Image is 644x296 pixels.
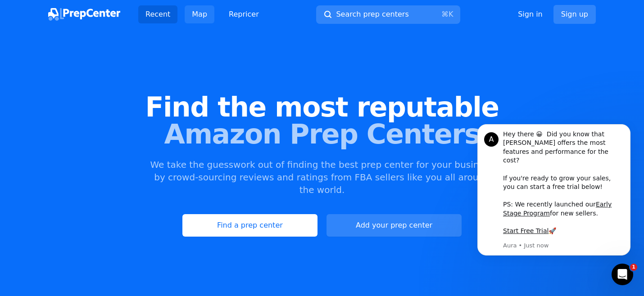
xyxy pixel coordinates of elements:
[441,10,449,18] kbd: ⌘
[316,5,460,24] button: Search prep centers⌘K
[630,264,637,271] span: 1
[182,214,317,237] a: Find a prep center
[464,119,644,272] iframe: Intercom notifications message
[14,94,630,121] span: Find the most reputable
[449,10,454,18] kbd: K
[14,121,630,148] span: Amazon Prep Centers
[185,5,214,23] a: Map
[518,9,543,20] a: Sign in
[327,214,462,237] a: Add your prep center
[336,9,408,20] span: Search prep centers
[48,8,120,21] img: PrepCenter
[149,158,495,196] p: We take the guesswork out of finding the best prep center for your business by crowd-sourcing rev...
[138,5,177,23] a: Recent
[612,264,633,285] iframe: Intercom live chat
[553,5,596,24] a: Sign up
[222,5,266,23] a: Repricer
